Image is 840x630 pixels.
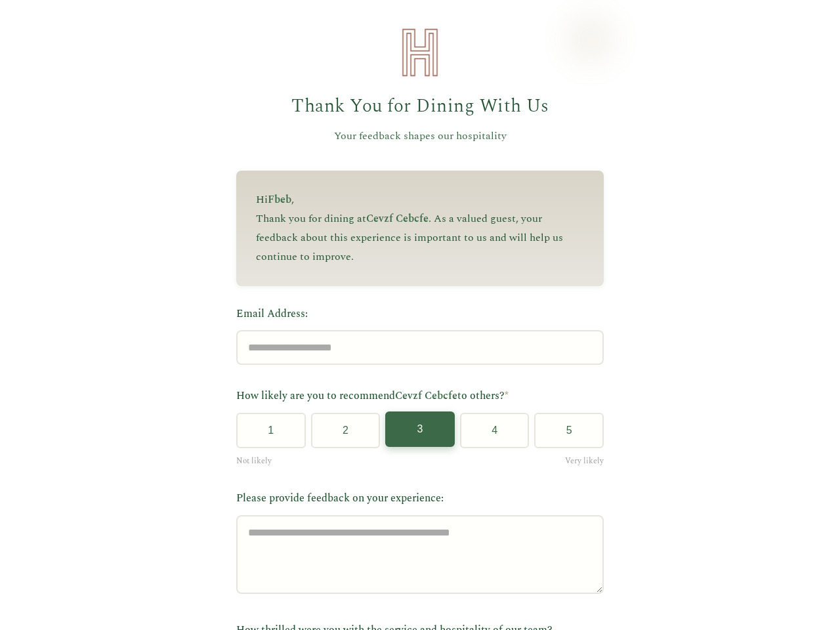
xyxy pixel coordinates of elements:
[565,455,604,467] span: Very likely
[236,306,604,323] label: Email Address:
[385,411,455,447] button: 3
[236,490,604,507] label: Please provide feedback on your experience:
[236,388,604,405] label: How likely are you to recommend to others?
[236,128,604,145] p: Your feedback shapes our hospitality
[256,190,584,209] p: Hi ,
[256,209,584,266] p: Thank you for dining at . As a valued guest, your feedback about this experience is important to ...
[236,455,272,467] span: Not likely
[268,192,291,207] span: Fbeb
[394,26,446,79] img: Heirloom Hospitality Logo
[236,92,604,121] h1: Thank You for Dining With Us
[366,211,429,226] span: Cevzf Cebcfe
[395,388,457,404] span: Cevzf Cebcfe
[236,413,306,448] button: 1
[460,413,530,448] button: 4
[534,413,604,448] button: 5
[311,413,381,448] button: 2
